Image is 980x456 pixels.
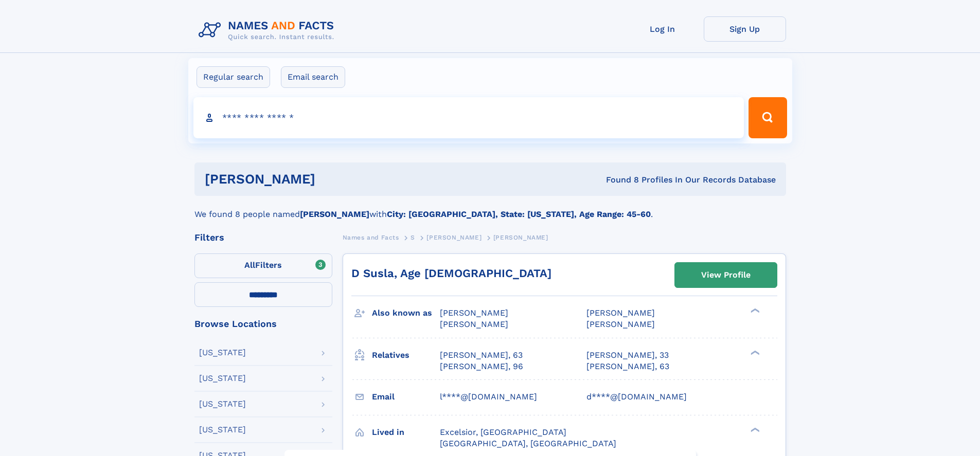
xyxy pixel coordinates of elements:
div: [US_STATE] [199,426,246,434]
div: Filters [194,233,332,242]
h1: [PERSON_NAME] [205,173,461,186]
span: [GEOGRAPHIC_DATA], [GEOGRAPHIC_DATA] [440,439,616,448]
label: Filters [194,253,332,278]
a: [PERSON_NAME], 63 [586,361,669,372]
div: ❯ [748,349,760,356]
span: Excelsior, [GEOGRAPHIC_DATA] [440,427,566,437]
b: [PERSON_NAME] [300,209,369,219]
img: Logo Names and Facts [194,16,343,44]
div: We found 8 people named with . [194,196,786,221]
div: [US_STATE] [199,374,246,382]
a: [PERSON_NAME], 96 [440,361,523,372]
a: D Susla, Age [DEMOGRAPHIC_DATA] [351,267,551,280]
a: S [411,231,415,244]
span: [PERSON_NAME] [426,234,482,241]
div: ❯ [748,426,760,433]
span: [PERSON_NAME] [586,308,655,318]
a: Log In [621,16,704,42]
h3: Also known as [372,304,440,322]
div: ❯ [748,307,760,314]
label: Email search [281,66,345,88]
span: [PERSON_NAME] [440,319,508,329]
div: [US_STATE] [199,400,246,408]
div: View Profile [701,263,751,287]
h3: Email [372,388,440,406]
h3: Lived in [372,424,440,441]
span: S [411,234,415,241]
b: City: [GEOGRAPHIC_DATA], State: [US_STATE], Age Range: 45-60 [387,209,651,219]
a: [PERSON_NAME] [426,231,482,244]
a: [PERSON_NAME], 33 [586,350,669,361]
a: Sign Up [704,16,786,42]
span: [PERSON_NAME] [440,308,508,318]
a: [PERSON_NAME], 63 [440,350,523,361]
a: Names and Facts [343,231,399,244]
button: Search Button [749,97,787,138]
input: search input [193,97,744,138]
a: View Profile [675,263,777,287]
label: Regular search [197,66,270,88]
h3: Relatives [372,346,440,364]
div: Found 8 Profiles In Our Records Database [460,174,776,186]
span: All [244,260,255,270]
div: Browse Locations [194,319,332,329]
div: [US_STATE] [199,349,246,357]
span: [PERSON_NAME] [493,234,548,241]
span: [PERSON_NAME] [586,319,655,329]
